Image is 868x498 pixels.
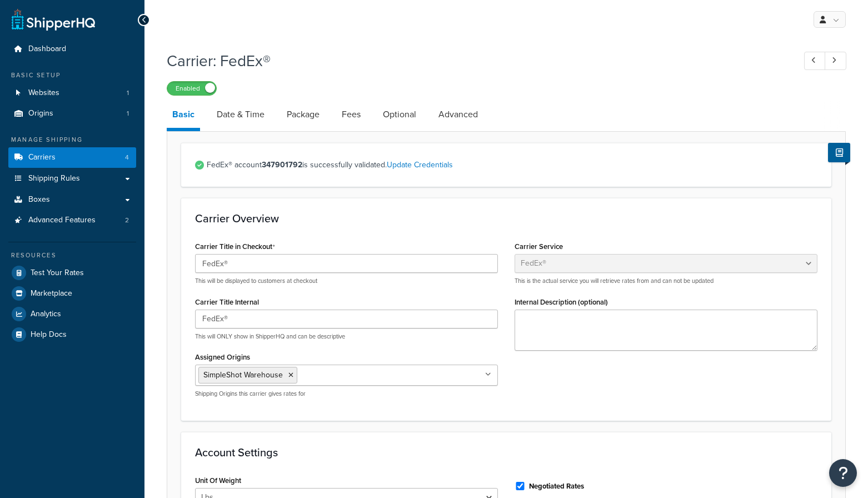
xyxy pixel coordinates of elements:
[8,83,136,103] a: Websites1
[8,325,136,345] a: Help Docs
[28,88,59,98] span: Websites
[31,289,72,298] span: Marketplace
[529,481,584,491] label: Negotiated Rates
[828,143,850,162] button: Show Help Docs
[195,446,817,459] h3: Account Settings
[515,277,817,285] p: This is the actual service you will retrieve rates from and can not be updated
[8,103,136,124] li: Origins
[167,82,216,95] label: Enabled
[8,135,136,145] div: Manage Shipping
[195,298,259,306] label: Carrier Title Internal
[8,83,136,103] li: Websites
[31,268,84,278] span: Test Your Rates
[387,159,453,171] a: Update Credentials
[336,101,366,128] a: Fees
[281,101,325,128] a: Package
[127,88,129,98] span: 1
[804,52,826,70] a: Previous Record
[211,101,270,128] a: Date & Time
[28,174,80,183] span: Shipping Rules
[377,101,422,128] a: Optional
[8,103,136,124] a: Origins1
[28,109,53,118] span: Origins
[28,153,56,162] span: Carriers
[829,459,857,487] button: Open Resource Center
[8,168,136,189] a: Shipping Rules
[167,50,784,72] h1: Carrier: FedEx®
[125,153,129,162] span: 4
[8,210,136,231] li: Advanced Features
[433,101,483,128] a: Advanced
[28,195,50,205] span: Boxes
[167,101,200,131] a: Basic
[203,369,283,381] span: SimpleShot Warehouse
[195,242,275,251] label: Carrier Title in Checkout
[8,190,136,210] a: Boxes
[8,263,136,283] a: Test Your Rates
[262,159,302,171] strong: 347901792
[8,39,136,59] a: Dashboard
[8,210,136,231] a: Advanced Features2
[207,157,817,173] span: FedEx® account is successfully validated.
[8,71,136,80] div: Basic Setup
[515,298,608,306] label: Internal Description (optional)
[127,109,129,118] span: 1
[28,216,96,225] span: Advanced Features
[31,330,67,340] span: Help Docs
[195,212,817,225] h3: Carrier Overview
[195,332,498,341] p: This will ONLY show in ShipperHQ and can be descriptive
[31,310,61,319] span: Analytics
[125,216,129,225] span: 2
[8,251,136,260] div: Resources
[8,304,136,324] a: Analytics
[8,283,136,303] a: Marketplace
[195,277,498,285] p: This will be displayed to customers at checkout
[28,44,66,54] span: Dashboard
[515,242,563,251] label: Carrier Service
[195,390,498,398] p: Shipping Origins this carrier gives rates for
[8,147,136,168] li: Carriers
[825,52,846,70] a: Next Record
[195,476,241,485] label: Unit Of Weight
[195,353,250,361] label: Assigned Origins
[8,147,136,168] a: Carriers4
